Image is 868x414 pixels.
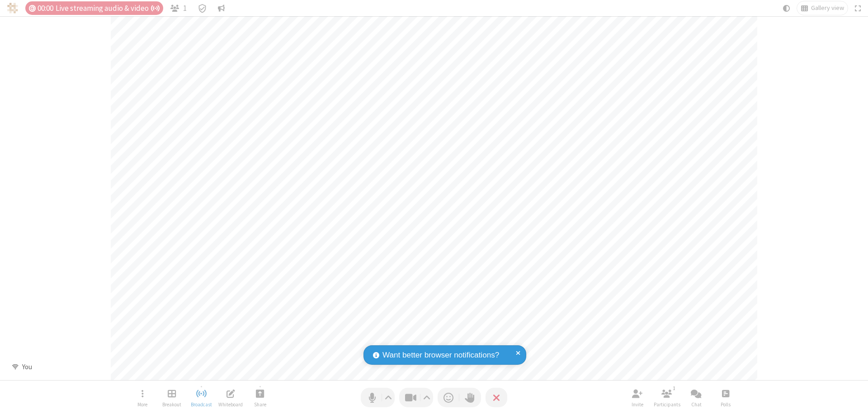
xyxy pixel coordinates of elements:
button: Start sharing [246,385,274,410]
div: Timer [25,1,163,15]
button: Raise hand [459,388,481,407]
span: Share [254,402,266,407]
span: Auto broadcast is active [151,5,160,12]
img: QA Selenium DO NOT DELETE OR CHANGE [7,3,18,14]
span: Breakout [162,402,181,407]
button: Open participant list [653,385,680,410]
span: Whiteboard [218,402,243,407]
div: 1 [670,384,678,392]
button: Invite participants (⌘+Shift+I) [624,385,651,410]
button: Send a reaction [438,388,459,407]
span: 00:00 [38,4,53,13]
span: Broadcast [191,402,212,407]
span: Chat [691,402,702,407]
div: Meeting details Encryption enabled [193,1,211,15]
button: Open shared whiteboard [217,385,244,410]
button: Change layout [797,1,848,15]
button: End or leave meeting [486,388,507,407]
span: Participants [654,402,680,407]
span: 1 [183,4,187,13]
div: You [19,362,35,372]
button: Using system theme [779,1,794,15]
button: Manage Breakout Rooms [158,385,185,410]
button: Stop broadcast [188,385,215,410]
button: Video setting [421,388,433,407]
button: Open participant list [167,1,190,15]
button: Stop video (⌘+Shift+V) [399,388,433,407]
span: Live streaming audio & video [56,4,160,13]
button: Conversation [214,1,229,15]
button: Mute (⌘+Shift+A) [361,388,395,407]
span: Polls [721,402,731,407]
button: Open poll [712,385,739,410]
button: Fullscreen [851,1,865,15]
button: Open chat [683,385,710,410]
span: More [137,402,147,407]
button: Audio settings [382,388,395,407]
span: Gallery view [811,5,844,12]
span: Invite [632,402,643,407]
span: Want better browser notifications? [382,349,499,361]
button: Open menu [129,385,156,410]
